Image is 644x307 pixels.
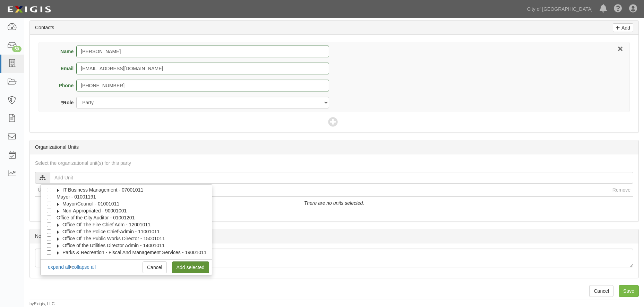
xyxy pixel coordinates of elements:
[29,301,55,307] small: by
[35,184,610,196] th: Unit
[34,301,55,306] a: Exigis, LLC
[524,2,596,16] a: City of [GEOGRAPHIC_DATA]
[62,243,165,248] span: Office of the Utilities Director Admin - 14001011
[51,48,76,55] label: Name
[304,200,364,206] i: There are no units selected.
[51,99,76,106] label: Role
[30,140,638,154] div: Organizational Units
[613,23,633,32] a: Add
[72,264,96,270] a: collapse all
[172,261,209,273] a: Add selected
[62,208,127,213] span: Non-Appropriated - 90001001
[620,24,630,32] p: Add
[143,261,167,273] a: Cancel
[57,215,135,220] span: Office of the City Auditor - 01001201
[30,21,638,35] div: Contacts
[62,187,143,193] span: IT Business Management - 07001011
[48,264,96,270] div: •
[48,264,70,270] a: expand all
[614,5,622,13] i: Help Center - Complianz
[57,194,96,200] span: Mayor - 01001191
[328,118,340,127] span: Add Contact
[30,160,638,167] div: Select the organizational unit(s) for this party
[61,100,63,105] abbr: required
[619,285,639,297] input: Save
[50,172,633,184] input: Add Unit
[12,46,22,52] div: 50
[589,285,613,297] a: Cancel
[62,236,165,241] span: Office Of The Public Works Director - 15001011
[62,222,151,227] span: Office Of The Fire Chief Adm - 12001011
[51,82,76,89] label: Phone
[62,201,119,207] span: Mayor/Council - 01001011
[30,229,638,243] div: Notes
[51,65,76,72] label: Email
[610,184,633,196] th: Remove
[62,229,160,234] span: Office Of The Police Chief-Admin - 11001011
[62,250,207,255] span: Parks & Recreation - Fiscal And Management Services - 19001011
[5,3,53,16] img: logo-5460c22ac91f19d4615b14bd174203de0afe785f0fc80cf4dbbc73dc1793850b.png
